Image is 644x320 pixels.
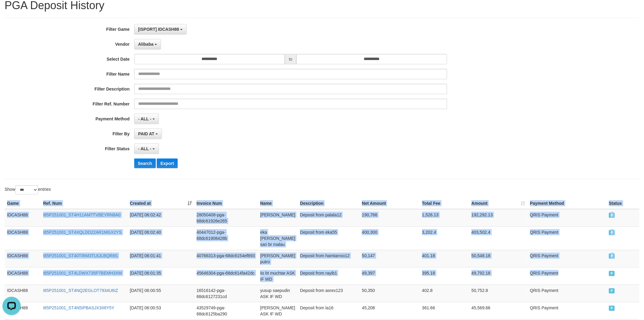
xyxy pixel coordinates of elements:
[258,285,298,302] td: yusup saepudin ASK IF WD
[128,302,194,319] td: [DATE] 06:00:53
[359,250,419,267] td: 50,147
[134,158,156,168] button: Search
[298,226,359,250] td: Deposit from eka55
[298,267,359,285] td: Deposit from rayib1
[609,254,615,259] span: PAID
[138,42,154,47] span: Alibaba
[420,267,469,285] td: 395.18
[43,253,118,258] a: I85P251001_ST40TIRM3TL6JLBQR8S
[134,114,159,124] button: - ALL -
[420,302,469,319] td: 361.66
[258,209,298,227] td: [PERSON_NAME]
[528,267,607,285] td: QRIS Payment
[298,198,359,209] th: Description
[128,267,194,285] td: [DATE] 06:01:35
[258,226,298,250] td: eka [PERSON_NAME] sari br malau
[134,39,161,49] button: Alibaba
[5,198,41,209] th: Game
[41,198,128,209] th: Ref. Num
[128,198,194,209] th: Created at: activate to sort column ascending
[128,250,194,267] td: [DATE] 06:01:41
[469,198,527,209] th: Amount: activate to sort column ascending
[420,198,469,209] th: Total Fee
[134,129,162,139] button: PAID AT
[5,285,41,302] td: IDCASH88
[5,267,41,285] td: IDCASH88
[420,226,469,250] td: 3,202.4
[420,285,469,302] td: 402.8
[607,198,639,209] th: Status
[157,158,177,168] button: Export
[528,302,607,319] td: QRIS Payment
[43,271,122,276] a: I85P251001_ST4LDWX735P7BEMH3XM
[194,250,258,267] td: 40766313-pga-68dc6154ef893
[359,198,419,209] th: Net Amount
[298,250,359,267] td: Deposit from hamtarroo12
[5,185,51,194] label: Show entries
[359,209,419,227] td: 190,766
[528,250,607,267] td: QRIS Payment
[138,116,152,121] span: - ALL -
[134,24,187,34] button: [ISPORT] IDCASH88
[359,302,419,319] td: 45,208
[134,144,159,154] button: - ALL -
[128,285,194,302] td: [DATE] 06:00:55
[298,302,359,319] td: Deposit from la16
[194,209,258,227] td: 28050408-pga-68dc61926e265
[469,209,527,227] td: 192,292.13
[194,226,258,250] td: 40447012-pga-68dc61908428b
[2,2,21,21] button: Open LiveChat chat widget
[43,230,122,235] a: I85P251001_ST4XQLDD22AR1MGX2YS
[285,54,296,64] span: to
[298,209,359,227] td: Deposit from palala12
[5,209,41,227] td: IDCASH88
[194,285,258,302] td: 16516142-pga-68dc6127231cd
[609,306,615,311] span: PAID
[359,285,419,302] td: 50,350
[194,198,258,209] th: Invoice Num
[469,226,527,250] td: 403,502.4
[128,226,194,250] td: [DATE] 06:02:40
[15,185,38,194] select: Showentries
[420,250,469,267] td: 401.18
[258,198,298,209] th: Name
[609,271,615,276] span: PAID
[138,27,179,32] span: [ISPORT] IDCASH88
[43,305,114,310] a: I85P251001_ST4N5IPBASJX3II8Y5Y
[528,226,607,250] td: QRIS Payment
[359,267,419,285] td: 49,397
[194,267,258,285] td: 45646304-pga-68dc614fa42dc
[469,250,527,267] td: 50,548.18
[258,302,298,319] td: [PERSON_NAME] ASK IF WD
[528,285,607,302] td: QRIS Payment
[43,212,121,217] a: I85P251001_ST4H11AM7TVBEYRN8A0
[609,288,615,293] span: PAID
[5,226,41,250] td: IDCASH88
[469,302,527,319] td: 45,569.66
[359,226,419,250] td: 400,300
[469,267,527,285] td: 49,792.18
[420,209,469,227] td: 1,526.13
[138,146,152,151] span: - ALL -
[43,288,118,293] a: I85P251001_ST4NQ2EGLOT7934U6IZ
[528,198,607,209] th: Payment Method
[128,209,194,227] td: [DATE] 06:02:42
[298,285,359,302] td: Deposit from asrex123
[609,230,615,235] span: PAID
[609,213,615,218] span: PAID
[528,209,607,227] td: QRIS Payment
[138,131,154,136] span: PAID AT
[194,302,258,319] td: 43529749-pga-68dc6125ba290
[258,250,298,267] td: [PERSON_NAME] putro
[469,285,527,302] td: 50,752.8
[5,250,41,267] td: IDCASH88
[258,267,298,285] td: iis bt muchtar ASK IF WD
